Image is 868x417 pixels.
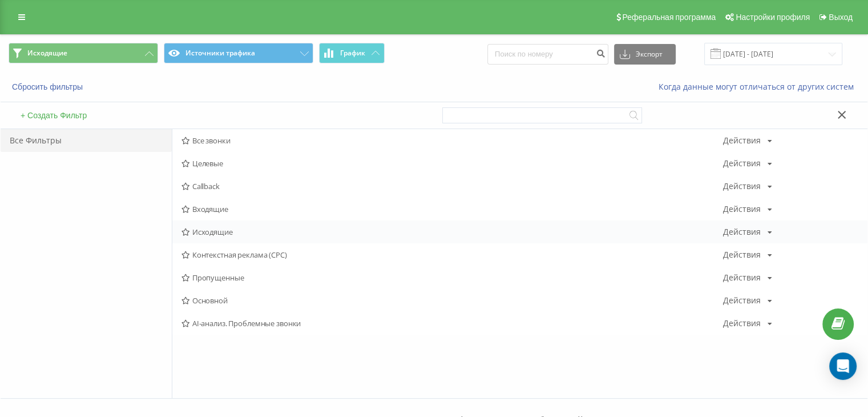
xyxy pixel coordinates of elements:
span: Все звонки [181,137,723,145]
span: Входящие [181,205,723,213]
span: Выход [829,13,853,22]
a: Когда данные могут отличаться от других систем [659,81,859,92]
span: Callback [181,182,723,190]
div: Действия [723,205,761,213]
span: Пропущенные [181,274,723,282]
div: Действия [723,159,761,167]
div: Действия [723,228,761,236]
button: + Создать Фильтр [17,110,90,121]
div: Действия [723,274,761,282]
span: AI-анализ. Проблемные звонки [181,319,723,327]
button: График [319,43,385,63]
span: Настройки профиля [736,13,810,22]
button: Закрыть [834,110,850,122]
button: Источники трафика [164,43,313,63]
div: Действия [723,182,761,190]
span: Реферальная программа [622,13,716,22]
button: Сбросить фильтры [9,82,88,92]
div: Действия [723,319,761,327]
span: Исходящие [27,49,67,58]
button: Экспорт [614,44,676,65]
div: Все Фильтры [1,129,172,152]
input: Поиск по номеру [487,44,608,65]
div: Действия [723,296,761,304]
span: Исходящие [181,228,723,236]
div: Open Intercom Messenger [829,352,857,380]
div: Действия [723,251,761,259]
button: Исходящие [9,43,158,63]
div: Действия [723,137,761,145]
span: Целевые [181,159,723,167]
span: Основной [181,296,723,304]
span: Контекстная реклама (CPC) [181,251,723,259]
span: График [340,49,365,57]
